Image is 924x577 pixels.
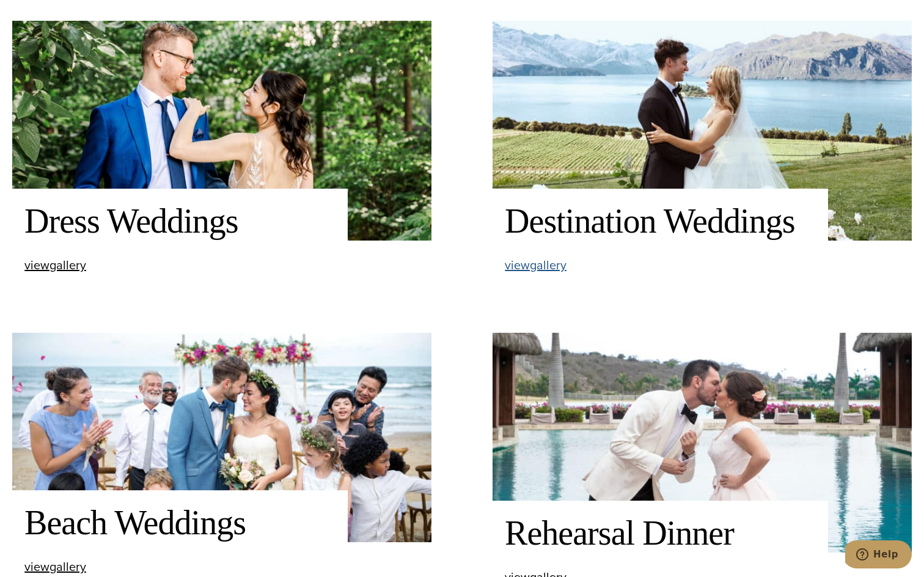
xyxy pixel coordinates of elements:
[24,503,335,543] h2: Beach Weddings
[12,333,431,542] img: Groom getting ready to kiss bride on beach with ocean in background. Groom wearing light blue Zeg...
[845,540,912,571] iframe: Opens a widget where you can chat to one of our agents
[505,259,566,272] a: viewgallery
[24,561,86,573] a: viewgallery
[493,333,912,553] img: Bride and groom kissing while overlooking outdoor pool. Groom in custom Zegna white dinner jacket...
[12,21,431,241] img: Bride with hand on grooms shoulder. Groom wearing bespoke medium blue Dormeuil suit with white sh...
[493,21,912,241] img: Bride and groom in each others arms overlooking lake and mountains behind it, Groom in black cust...
[24,201,335,242] h2: Dress Weddings
[505,513,816,554] h2: Rehearsal Dinner
[24,259,86,272] a: viewgallery
[505,256,566,274] span: view gallery
[505,201,816,242] h2: Destination Weddings
[24,256,86,274] span: view gallery
[24,557,86,576] span: view gallery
